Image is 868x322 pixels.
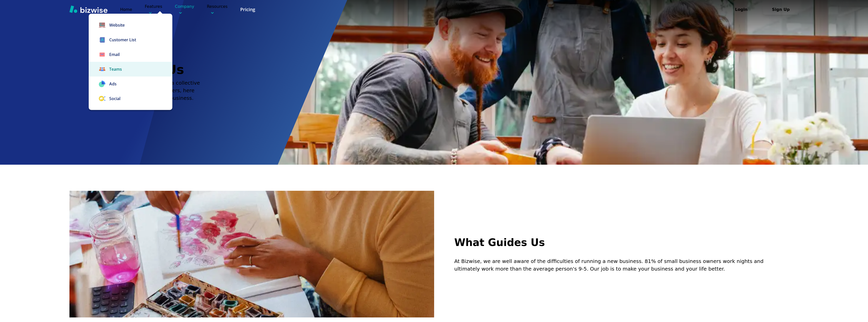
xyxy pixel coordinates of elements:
[89,62,172,77] a: Teams
[89,91,172,106] a: Social
[207,4,228,15] p: Resources
[89,77,172,91] a: Ads
[89,18,172,32] a: Website
[724,5,759,15] button: Login
[454,236,779,249] h2: What Guides Us
[724,7,763,12] a: Login
[69,5,107,13] img: Bizwise Logo
[175,4,194,15] p: Company
[145,4,162,15] p: Features
[763,5,799,15] button: Sign Up
[89,32,172,47] a: Customer List
[454,257,779,273] p: At Bizwise, we are well aware of the difficulties of running a new business. 81% of small busines...
[240,6,255,13] a: Pricing
[89,47,172,62] a: Email
[69,191,434,317] img: Female painter
[120,7,132,12] a: Home
[763,7,799,12] a: Sign Up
